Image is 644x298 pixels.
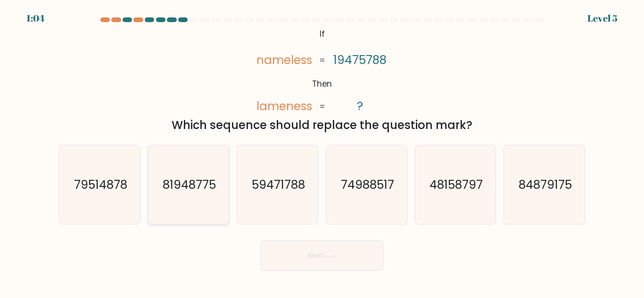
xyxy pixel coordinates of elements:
tspan: If [320,28,325,40]
div: Level 5 [587,11,618,25]
tspan: = [319,55,325,66]
tspan: Then [312,78,332,89]
tspan: 19475788 [333,52,387,68]
text: 81948775 [163,177,216,193]
tspan: nameless [256,52,312,68]
text: 48158797 [429,177,483,193]
div: Which sequence should replace the question mark? [65,117,579,134]
button: Next [261,241,383,271]
text: 74988517 [340,177,394,193]
text: 84879175 [519,177,572,193]
tspan: lameness [256,98,312,114]
text: 79514878 [74,177,127,193]
text: 59471788 [252,177,305,193]
svg: @import url('[URL][DOMAIN_NAME]); [249,26,395,115]
div: 1:04 [26,11,45,25]
tspan: = [319,101,325,112]
tspan: ? [357,98,363,115]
